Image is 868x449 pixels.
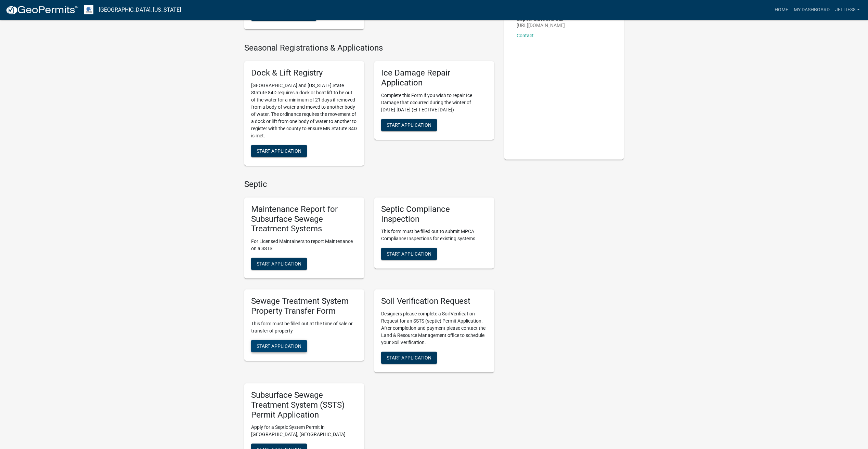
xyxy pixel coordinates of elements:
[251,204,357,234] h5: Maintenance Report for Subsurface Sewage Treatment Systems
[381,92,487,113] p: Complete this Form if you wish to repair Ice Damage that occurred during the winter of [DATE]-[DA...
[251,82,357,139] p: [GEOGRAPHIC_DATA] and [US_STATE] State Statute 84D requires a dock or boat lift to be out of the ...
[387,251,431,257] span: Start Application
[381,352,437,364] button: Start Application
[244,179,494,189] h4: Septic
[517,17,565,22] p: Gopher State One Call
[381,228,487,242] p: This form must be filled out to submit MPCA Compliance Inspections for existing systems
[517,23,565,28] p: [URL][DOMAIN_NAME]
[381,310,487,346] p: Designers please complete a Soil Verification Request for an SSTS (septic) Permit Application. Af...
[84,5,93,14] img: Otter Tail County, Minnesota
[772,3,791,16] a: Home
[251,390,357,420] h5: Subsurface Sewage Treatment System (SSTS) Permit Application
[251,258,307,270] button: Start Application
[387,355,431,360] span: Start Application
[244,43,494,53] h4: Seasonal Registrations & Applications
[99,4,181,16] a: [GEOGRAPHIC_DATA], [US_STATE]
[251,340,307,352] button: Start Application
[257,261,301,267] span: Start Application
[381,119,437,131] button: Start Application
[251,320,357,335] p: This form must be filled out at the time of sale or transfer of property
[257,148,301,154] span: Start Application
[791,3,832,16] a: My Dashboard
[832,3,863,16] a: jellie38
[381,204,487,224] h5: Septic Compliance Inspection
[517,33,534,38] a: Contact
[381,248,437,260] button: Start Application
[251,238,357,252] p: For Licensed Maintainers to report Maintenance on a SSTS
[381,68,487,88] h5: Ice Damage Repair Application
[387,122,431,127] span: Start Application
[251,68,357,78] h5: Dock & Lift Registry
[251,145,307,157] button: Start Application
[251,296,357,316] h5: Sewage Treatment System Property Transfer Form
[381,296,487,306] h5: Soil Verification Request
[257,343,301,349] span: Start Application
[251,424,357,438] p: Apply for a Septic System Permit in [GEOGRAPHIC_DATA], [GEOGRAPHIC_DATA]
